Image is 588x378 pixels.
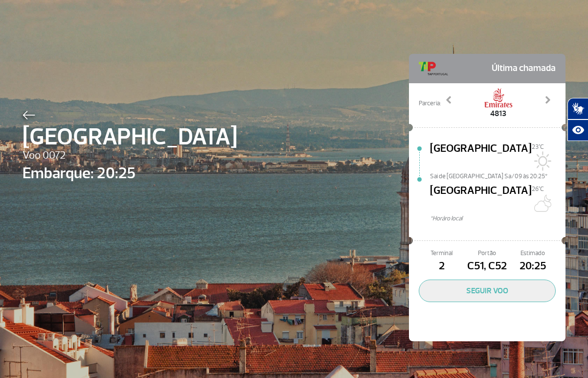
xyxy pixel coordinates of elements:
span: Embarque: 20:25 [23,162,237,185]
span: Portão [464,249,510,258]
span: *Horáro local [430,214,565,223]
span: 26°C [532,185,544,193]
span: Última chamada [492,59,556,78]
span: 20:25 [510,258,556,275]
span: [GEOGRAPHIC_DATA] [430,141,532,172]
button: SEGUIR VOO [419,280,556,302]
span: Voo 0072 [23,147,237,164]
span: C51, C52 [464,258,510,275]
span: Terminal [419,249,464,258]
span: [GEOGRAPHIC_DATA] [430,183,532,214]
img: Algumas nuvens [532,193,551,213]
span: Sai de [GEOGRAPHIC_DATA] Sa/09 às 20:25* [430,172,565,179]
span: [GEOGRAPHIC_DATA] [23,119,237,155]
div: Plugin de acessibilidade da Hand Talk. [567,98,588,141]
img: Sol [532,151,551,171]
span: 2 [419,258,464,275]
span: 4813 [484,108,513,119]
span: 23°C [532,143,544,151]
button: Abrir tradutor de língua de sinais. [567,98,588,119]
span: Parceria: [419,99,441,108]
button: Abrir recursos assistivos. [567,119,588,141]
span: Estimado [510,249,556,258]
